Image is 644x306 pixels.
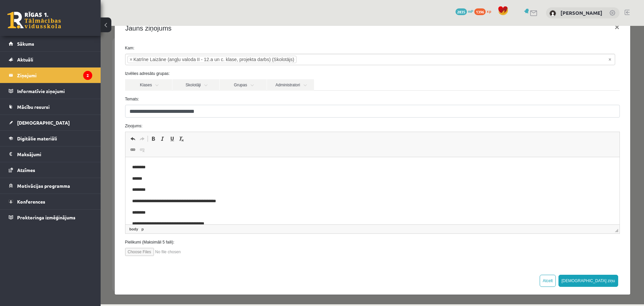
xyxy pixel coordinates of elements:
label: Kam: [19,19,524,25]
a: Rīgas 1. Tālmācības vidusskola [7,12,61,29]
button: [DEMOGRAPHIC_DATA] ziņu [458,249,518,261]
span: Sākums [17,41,34,47]
a: Sākums [9,36,92,51]
span: xp [487,8,491,14]
legend: Informatīvie ziņojumi [17,83,92,99]
label: Ziņojums: [19,97,524,103]
a: [DEMOGRAPHIC_DATA] [9,115,92,130]
a: Slīpraksts (vadīšanas taustiņš+I) [57,108,67,117]
span: Mērogot [514,203,518,206]
a: Proktoringa izmēģinājums [9,210,92,225]
span: Konferences [17,199,45,205]
span: Proktoringa izmēģinājums [17,214,75,220]
iframe: Bagātinātā teksta redaktors, wiswyg-editor-47024922516820-1758175194-695 [25,131,519,199]
span: Aktuāli [17,56,33,62]
a: Maksājumi [9,146,92,162]
img: Gatis Pormalis [549,10,556,17]
a: Atzīmes [9,162,92,178]
span: Mācību resursi [17,104,50,110]
body: Bagātinātā teksta redaktors, wiswyg-editor-47024922516820-1758175194-695 [7,7,487,149]
a: Grupas [119,53,166,65]
span: [DEMOGRAPHIC_DATA] [17,120,70,126]
legend: Maksājumi [17,146,92,162]
span: Digitālie materiāli [17,135,57,141]
a: Skolotāji [72,53,119,65]
span: mP [468,8,473,14]
a: Konferences [9,194,92,209]
a: Motivācijas programma [9,178,92,193]
a: [PERSON_NAME] [560,9,602,16]
a: Saite (vadīšanas taustiņš+K) [28,120,37,128]
span: 1396 [474,8,486,15]
span: Motivācijas programma [17,183,70,189]
a: Administratori [166,53,213,65]
a: Atsaistīt [37,120,46,128]
a: Aktuāli [9,52,92,67]
i: 2 [83,71,92,80]
span: × [29,30,32,37]
label: Temats: [19,70,524,76]
a: 1396 xp [474,8,494,14]
a: Noņemt stilus [76,108,86,117]
a: Treknraksts (vadīšanas taustiņš+B) [48,108,57,117]
li: Katrīne Laizāne (angļu valoda II - 12.a un c. klase, projekta darbs) (Skolotājs) [27,30,196,37]
a: 2835 mP [455,8,473,14]
a: Klases [24,53,71,65]
a: Atcelt (vadīšanas taustiņš+Z) [28,108,37,117]
a: Informatīvie ziņojumi [9,83,92,99]
legend: Ziņojumi [17,68,92,83]
label: Pielikumi (Maksimāli 5 faili): [19,213,524,219]
a: body elements [28,200,39,206]
a: p elements [40,200,45,206]
span: 2835 [455,8,467,15]
a: Mācību resursi [9,99,92,115]
button: Atcelt [439,249,455,261]
a: Atkārtot (vadīšanas taustiņš+Y) [37,108,46,117]
span: Noņemt visus vienumus [508,30,511,37]
span: Atzīmes [17,167,35,173]
label: Izvēlies adresātu grupas: [19,45,524,51]
a: Pasvītrojums (vadīšanas taustiņš+U) [67,108,76,117]
a: Ziņojumi2 [9,68,92,83]
a: Digitālie materiāli [9,131,92,146]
